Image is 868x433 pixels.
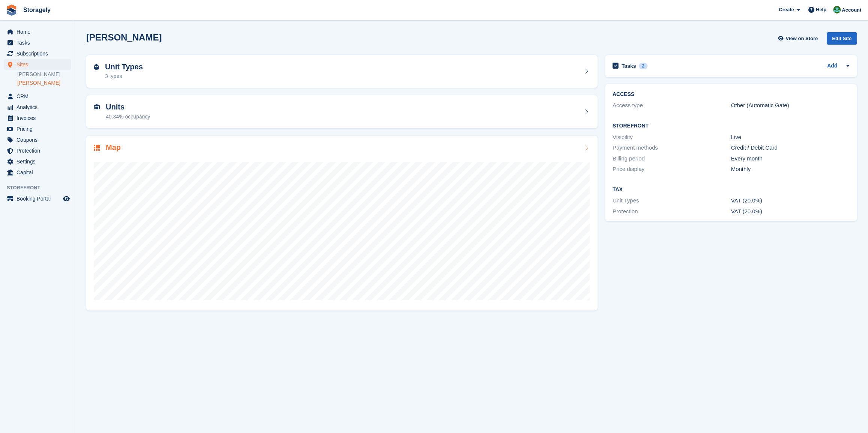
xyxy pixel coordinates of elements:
[17,193,62,204] span: Booking Portal
[816,6,826,13] span: Help
[842,6,861,14] span: Account
[731,207,849,216] div: VAT (20.0%)
[20,4,54,16] a: Storagely
[731,165,849,174] div: Monthly
[4,113,71,123] a: menu
[731,196,849,205] div: VAT (20.0%)
[17,156,62,167] span: Settings
[106,143,121,152] h2: Map
[86,32,162,42] h2: [PERSON_NAME]
[613,144,731,152] div: Payment methods
[639,63,647,69] div: 2
[94,64,99,70] img: unit-type-icn-2b2737a686de81e16bb02015468b77c625bbabd49415b5ef34ead5e3b44a266d.svg
[17,79,71,87] a: [PERSON_NAME]
[622,63,636,69] h2: Tasks
[4,124,71,134] a: menu
[731,144,849,152] div: Credit / Debit Card
[731,101,849,110] div: Other (Automatic Gate)
[779,6,794,13] span: Create
[17,48,62,59] span: Subscriptions
[731,133,849,142] div: Live
[4,27,71,37] a: menu
[17,124,62,134] span: Pricing
[4,193,71,204] a: menu
[17,167,62,178] span: Capital
[4,91,71,102] a: menu
[4,37,71,48] a: menu
[94,104,100,109] img: unit-icn-7be61d7bf1b0ce9d3e12c5938cc71ed9869f7b940bace4675aadf7bd6d80202e.svg
[4,59,71,70] a: menu
[17,135,62,145] span: Coupons
[86,136,598,310] a: Map
[17,71,71,78] a: [PERSON_NAME]
[6,4,17,16] img: stora-icon-8386f47178a22dfd0bd8f6a31ec36ba5ce8667c1dd55bd0f319d3a0aa187defe.svg
[4,48,71,59] a: menu
[17,27,62,37] span: Home
[106,103,150,111] h2: Units
[4,145,71,156] a: menu
[17,102,62,112] span: Analytics
[613,133,731,142] div: Visibility
[17,37,62,48] span: Tasks
[827,32,857,48] a: Edit Site
[86,55,598,88] a: Unit Types 3 types
[7,184,75,192] span: Storefront
[613,165,731,174] div: Price display
[4,135,71,145] a: menu
[17,113,62,123] span: Invoices
[777,32,821,45] a: View on Store
[106,113,150,121] div: 40.34% occupancy
[833,6,841,13] img: Notifications
[4,156,71,167] a: menu
[17,59,62,70] span: Sites
[613,154,731,163] div: Billing period
[105,72,143,80] div: 3 types
[94,145,100,151] img: map-icn-33ee37083ee616e46c38cad1a60f524a97daa1e2b2c8c0bc3eb3415660979fc1.svg
[613,123,849,129] h2: Storefront
[613,207,731,216] div: Protection
[827,62,837,70] a: Add
[4,102,71,112] a: menu
[827,32,857,45] div: Edit Site
[613,101,731,110] div: Access type
[17,91,62,102] span: CRM
[613,196,731,205] div: Unit Types
[785,35,818,42] span: View on Store
[105,63,143,71] h2: Unit Types
[731,154,849,163] div: Every month
[62,194,71,203] a: Preview store
[17,145,62,156] span: Protection
[613,91,849,97] h2: ACCESS
[613,187,849,193] h2: Tax
[86,95,598,128] a: Units 40.34% occupancy
[4,167,71,178] a: menu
